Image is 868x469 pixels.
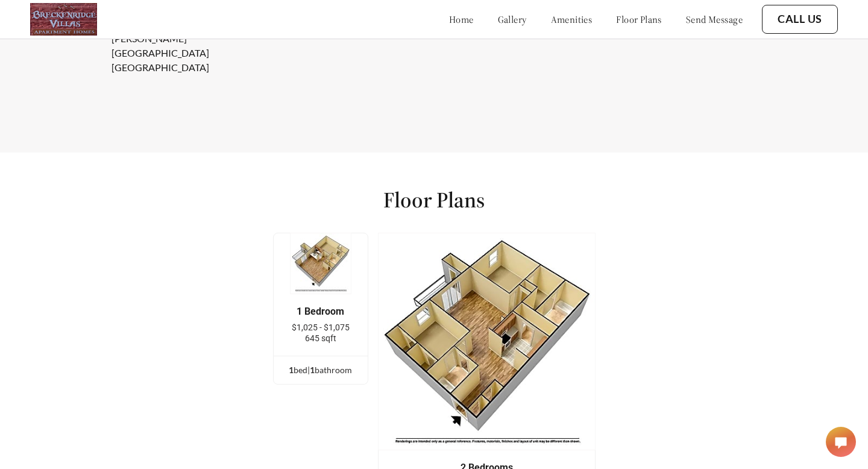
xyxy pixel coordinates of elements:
span: $1,025 - $1,075 [292,323,350,332]
a: home [449,13,474,25]
span: 1 [310,365,315,375]
img: logo.png [30,3,97,36]
h1: Floor Plans [383,186,485,213]
span: 645 sqft [305,333,336,343]
a: amenities [551,13,593,25]
li: [GEOGRAPHIC_DATA] [112,60,271,75]
img: example [290,233,351,294]
a: floor plans [616,13,662,25]
span: 1 [289,365,294,375]
a: Call Us [778,13,822,26]
button: Call Us [762,5,838,34]
li: [PERSON_NAME][GEOGRAPHIC_DATA] [112,31,271,60]
img: example [378,233,596,450]
div: 1 Bedroom [292,306,350,317]
a: send message [686,13,743,25]
div: bed | bathroom [274,364,368,377]
a: gallery [498,13,527,25]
